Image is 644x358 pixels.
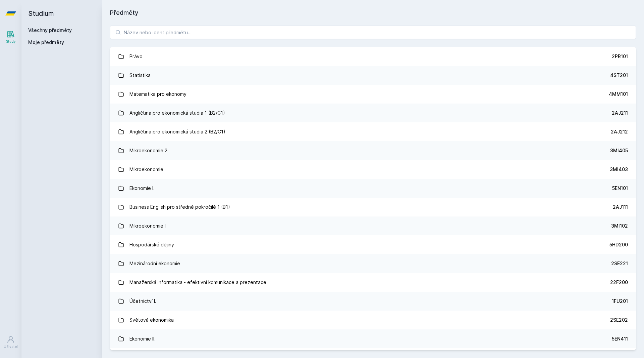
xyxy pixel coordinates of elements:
[6,39,16,44] div: Study
[610,279,628,286] div: 22F200
[129,294,156,308] div: Účetnictví I.
[129,125,225,138] div: Angličtina pro ekonomická studia 2 (B2/C1)
[110,179,636,198] a: Ekonomie I. 5EN101
[613,204,628,210] div: 2AJ111
[4,344,18,349] div: Uživatel
[612,53,628,60] div: 2PR101
[110,85,636,104] a: Matematika pro ekonomy 4MM101
[129,87,186,101] div: Matematika pro ekonomy
[110,311,636,329] a: Světová ekonomika 2SE202
[110,104,636,122] a: Angličtina pro ekonomická studia 1 (B2/C1) 2AJ211
[129,144,167,157] div: Mikroekonomie 2
[1,332,20,353] a: Uživatel
[129,163,163,176] div: Mikroekonomie
[609,241,628,248] div: 5HD200
[110,198,636,216] a: Business English pro středně pokročilé 1 (B1) 2AJ111
[110,141,636,160] a: Mikroekonomie 2 3MI405
[610,166,628,173] div: 3MI403
[612,185,628,192] div: 5EN101
[129,182,155,195] div: Ekonomie I.
[612,335,628,342] div: 5EN411
[129,106,225,120] div: Angličtina pro ekonomická studia 1 (B2/C1)
[610,147,628,154] div: 3MI405
[28,27,72,33] a: Všechny předměty
[110,254,636,273] a: Mezinárodní ekonomie 2SE221
[110,216,636,235] a: Mikroekonomie I 3MI102
[110,66,636,85] a: Statistika 4ST201
[610,72,628,79] div: 4ST201
[129,313,174,327] div: Světová ekonomika
[129,276,266,289] div: Manažerská informatika - efektivní komunikace a prezentace
[129,50,143,63] div: Právo
[612,110,628,116] div: 2AJ211
[129,69,151,82] div: Statistika
[129,219,166,233] div: Mikroekonomie I
[110,26,636,39] input: Název nebo ident předmětu…
[110,47,636,66] a: Právo 2PR101
[110,329,636,348] a: Ekonomie II. 5EN411
[1,27,20,47] a: Study
[129,332,156,346] div: Ekonomie II.
[129,238,174,251] div: Hospodářské dějiny
[612,298,628,305] div: 1FU201
[611,128,628,135] div: 2AJ212
[611,260,628,267] div: 2SE221
[110,8,636,17] h1: Předměty
[610,317,628,323] div: 2SE202
[110,292,636,311] a: Účetnictví I. 1FU201
[110,235,636,254] a: Hospodářské dějiny 5HD200
[110,122,636,141] a: Angličtina pro ekonomická studia 2 (B2/C1) 2AJ212
[110,273,636,292] a: Manažerská informatika - efektivní komunikace a prezentace 22F200
[129,200,230,214] div: Business English pro středně pokročilé 1 (B1)
[609,91,628,97] div: 4MM101
[110,160,636,179] a: Mikroekonomie 3MI403
[28,39,64,46] span: Moje předměty
[611,223,628,229] div: 3MI102
[129,257,180,270] div: Mezinárodní ekonomie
